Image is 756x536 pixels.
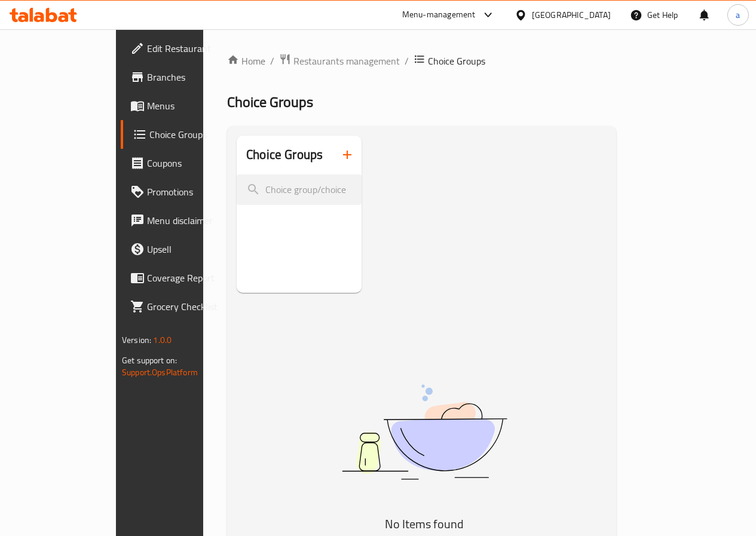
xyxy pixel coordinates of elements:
li: / [270,54,274,68]
span: Upsell [147,242,232,256]
span: Menus [147,99,232,113]
span: Coupons [147,156,232,170]
a: Support.OpsPlatform [122,365,198,380]
a: Grocery Checklist [121,292,242,321]
span: Restaurants management [293,54,400,68]
span: Menu disclaimer [147,213,232,228]
h2: Choice Groups [246,146,323,164]
a: Choice Groups [121,120,242,149]
div: [GEOGRAPHIC_DATA] [532,8,611,22]
span: Grocery Checklist [147,299,232,314]
span: Branches [147,70,232,84]
span: Coverage Report [147,271,232,285]
li: / [405,54,409,68]
nav: breadcrumb [227,53,616,69]
div: Menu-management [402,8,476,22]
span: Promotions [147,185,232,199]
img: dish.svg [275,353,574,511]
span: a [736,8,740,22]
a: Coupons [121,149,242,177]
a: Coverage Report [121,264,242,292]
a: Promotions [121,177,242,206]
a: Home [227,54,265,68]
a: Menus [121,91,242,120]
span: Choice Groups [149,127,232,142]
a: Restaurants management [279,53,400,69]
span: Get support on: [122,353,177,368]
a: Edit Restaurant [121,34,242,63]
span: 1.0.0 [153,332,172,348]
span: Choice Groups [227,88,313,115]
h5: No Items found [275,514,574,534]
input: search [237,174,362,205]
span: Version: [122,332,151,348]
span: Edit Restaurant [147,41,232,56]
a: Branches [121,63,242,91]
a: Menu disclaimer [121,206,242,235]
span: Choice Groups [428,54,485,68]
a: Upsell [121,235,242,264]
